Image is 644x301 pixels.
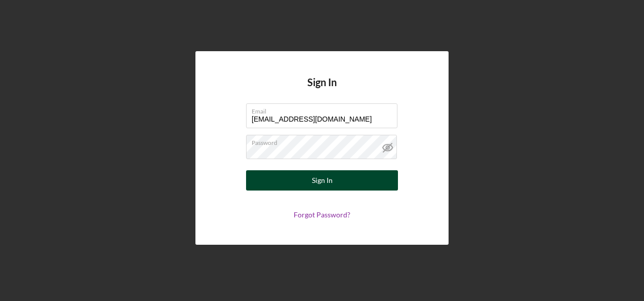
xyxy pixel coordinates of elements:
[252,104,397,115] label: Email
[246,170,398,191] button: Sign In
[312,170,333,191] div: Sign In
[307,77,337,103] h4: Sign In
[294,210,350,219] a: Forgot Password?
[252,135,397,146] label: Password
